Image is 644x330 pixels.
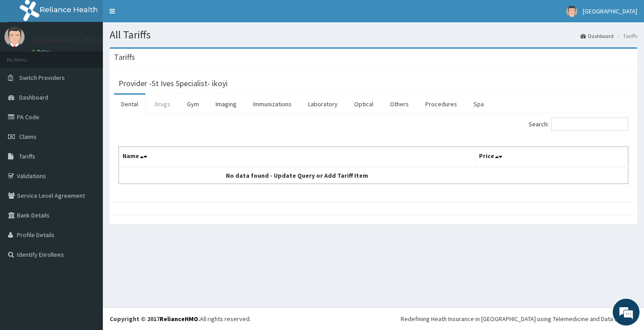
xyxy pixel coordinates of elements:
label: Search: [529,117,628,131]
a: Online [31,49,53,55]
h3: Tariffs [114,53,135,61]
footer: All rights reserved. [103,307,644,330]
strong: Copyright © 2017 . [110,315,200,323]
img: User Image [4,27,25,47]
a: Dashboard [580,32,614,40]
input: Search: [551,117,628,131]
a: Others [383,95,416,113]
span: Dashboard [19,93,48,101]
span: Switch Providers [19,74,65,82]
p: [GEOGRAPHIC_DATA] [31,36,105,44]
h3: Provider - St Ives Specialist- ikoyi [119,79,228,88]
th: Name [119,147,475,167]
a: Spa [466,95,491,113]
a: RelianceHMO [160,315,198,323]
li: Tariffs [614,32,637,40]
span: Tariffs [19,152,35,160]
td: No data found - Update Query or Add Tariff Item [119,167,475,184]
a: Dental [114,95,145,113]
a: Drugs [148,95,178,113]
a: Laboratory [301,95,345,113]
span: [GEOGRAPHIC_DATA] [583,7,637,15]
a: Gym [180,95,206,113]
th: Price [475,147,628,167]
a: Immunizations [246,95,299,113]
a: Imaging [208,95,244,113]
span: Claims [19,133,37,141]
img: User Image [566,6,577,17]
a: Procedures [418,95,464,113]
a: Optical [347,95,381,113]
h1: All Tariffs [110,29,637,41]
div: Redefining Heath Insurance in [GEOGRAPHIC_DATA] using Telemedicine and Data Science! [401,314,637,323]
